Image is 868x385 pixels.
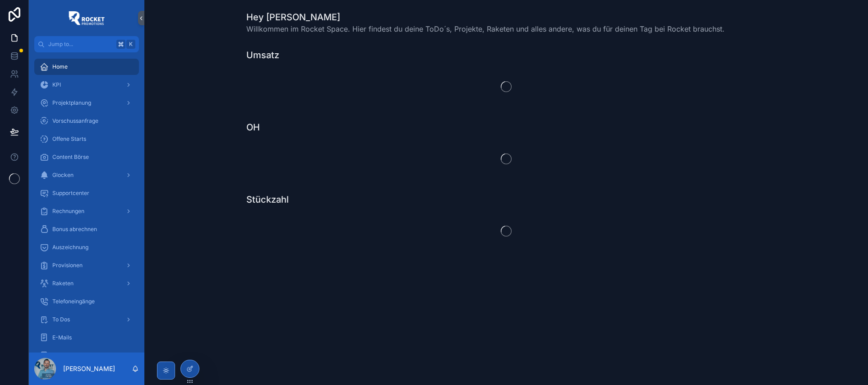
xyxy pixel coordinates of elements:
span: Supportcenter [52,190,89,197]
span: Bonus abrechnen [52,226,97,233]
span: Provisionen [52,262,83,269]
span: Telefoneingänge [52,298,95,305]
span: Rechnungen [52,208,84,215]
span: SMS [52,352,65,359]
a: Raketen [34,275,139,292]
span: Jump to... [48,41,113,48]
span: K [127,41,134,48]
a: E-Mails [34,329,139,346]
span: KPI [52,81,61,88]
img: App logo [69,11,105,25]
a: Telefoneingänge [34,293,139,310]
span: Home [52,63,68,70]
span: E-Mails [52,334,72,341]
a: SMS [34,348,139,364]
a: Auszeichnung [34,239,139,255]
span: Raketen [52,280,74,287]
a: Rechnungen [34,203,139,219]
a: Offene Starts [34,131,139,147]
a: Vorschussanfrage [34,113,139,129]
a: Provisionen [34,257,139,274]
span: Vorschussanfrage [52,117,98,125]
a: Content Börse [34,149,139,165]
a: To Dos [34,311,139,328]
a: Supportcenter [34,185,139,201]
span: Glocken [52,172,74,179]
span: Offene Starts [52,135,86,143]
button: Jump to...K [34,36,139,52]
h1: Stückzahl [246,193,289,206]
h1: OH [246,121,260,134]
span: Willkommen im Rocket Space. Hier findest du deine ToDo´s, Projekte, Raketen und alles andere, was... [246,23,725,34]
div: scrollable content [29,52,144,353]
a: Bonus abrechnen [34,221,139,237]
span: Projektplanung [52,99,91,107]
a: Projektplanung [34,95,139,111]
a: KPI [34,77,139,93]
h1: Umsatz [246,49,279,61]
a: Home [34,59,139,75]
a: Glocken [34,167,139,183]
span: Auszeichnung [52,244,88,251]
span: Content Börse [52,153,89,161]
p: [PERSON_NAME] [63,364,115,373]
span: To Dos [52,316,70,323]
h1: Hey [PERSON_NAME] [246,11,725,23]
